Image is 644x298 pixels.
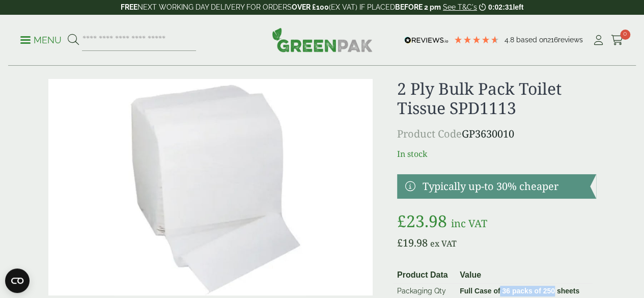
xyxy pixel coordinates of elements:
[505,36,516,44] span: 4.8
[592,35,605,45] i: My Account
[20,34,62,46] p: Menu
[393,267,456,284] th: Product Data
[397,79,596,118] h1: 2 Ply Bulk Pack Toilet Tissue SPD1113
[292,3,329,11] strong: OVER £100
[430,238,457,249] span: ex VAT
[516,36,547,44] span: Based on
[397,126,596,142] p: GP3630010
[397,210,406,232] span: £
[611,33,624,48] a: 0
[513,3,523,11] span: left
[397,236,428,250] bdi: 19.98
[397,127,462,141] span: Product Code
[121,3,137,11] strong: FREE
[451,216,487,230] span: inc VAT
[443,3,477,11] a: See T&C's
[611,35,624,45] i: Cart
[397,236,403,250] span: £
[620,30,630,40] span: 0
[395,3,441,11] strong: BEFORE 2 pm
[460,287,579,295] strong: Full Case of 36 packs of 250 sheets
[397,148,596,160] p: In stock
[488,3,513,11] span: 0:02:31
[547,36,558,44] span: 216
[404,37,449,44] img: REVIEWS.io
[454,35,499,44] div: 4.79 Stars
[5,268,30,293] button: Open CMP widget
[20,34,62,44] a: Menu
[397,210,447,232] bdi: 23.98
[48,79,373,295] img: 3630010 2 Ply Bulk Pack Toilet Tissue
[558,36,583,44] span: reviews
[272,28,373,52] img: GreenPak Supplies
[456,267,592,284] th: Value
